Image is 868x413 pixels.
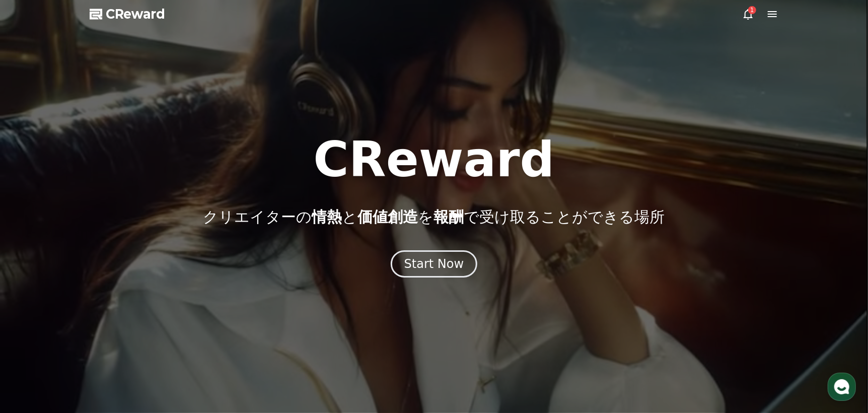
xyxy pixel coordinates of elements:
[66,319,130,345] a: チャット
[391,250,478,278] button: Start Now
[130,319,193,345] a: 設定
[313,135,554,184] h1: CReward
[404,256,464,272] div: Start Now
[106,6,165,22] span: CReward
[3,319,66,345] a: ホーム
[312,208,342,226] span: 情熱
[86,335,110,343] span: チャット
[156,334,168,342] span: 設定
[742,8,754,20] a: 1
[90,6,165,22] a: CReward
[748,6,756,14] div: 1
[391,260,478,270] a: Start Now
[203,208,665,226] p: クリエイターの と を で受け取ることができる場所
[358,208,418,226] span: 価値創造
[26,334,44,342] span: ホーム
[434,208,464,226] span: 報酬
